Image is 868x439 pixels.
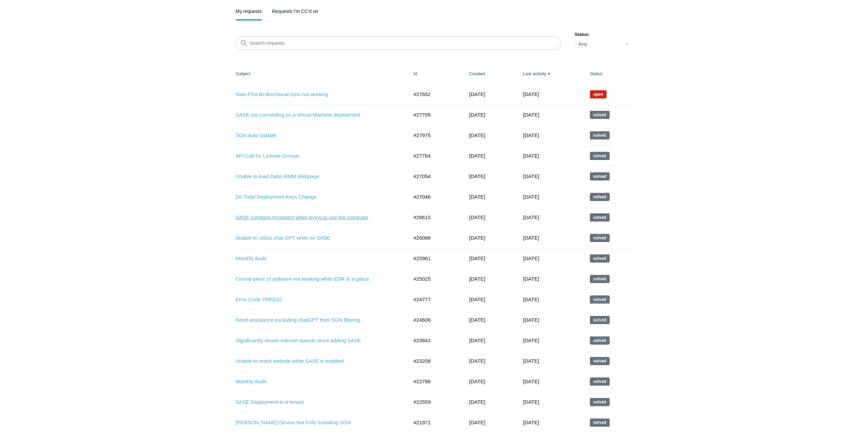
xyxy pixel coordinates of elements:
time: 08/18/2025, 20:02 [523,214,539,220]
time: 09/24/2025, 13:24 [523,91,539,97]
a: Requests I'm CC'd on [272,3,318,19]
time: 04/23/2025, 12:02 [523,337,539,343]
a: Created [469,71,485,76]
td: #24777 [407,289,463,310]
td: #25025 [407,269,463,289]
a: SGN Auto Update [236,132,398,139]
time: 08/05/2025, 12:05 [469,173,485,179]
time: 04/30/2025, 11:15 [469,317,485,323]
time: 01/23/2025, 13:35 [469,399,485,405]
time: 08/27/2025, 10:30 [469,112,485,118]
td: #25961 [407,248,463,269]
time: 05/08/2025, 09:11 [469,296,485,302]
a: [PERSON_NAME] Device Not Fully Installing SGN [236,419,398,427]
td: #22786 [407,371,463,392]
time: 09/09/2025, 16:02 [523,153,539,159]
span: This request has been solved [590,111,610,119]
td: #26615 [407,207,463,228]
time: 06/04/2025, 16:02 [523,296,539,302]
a: Monthly Audit [236,378,398,386]
a: Error Code 7000222 [236,296,398,304]
time: 02/25/2025, 11:02 [523,378,539,384]
time: 08/25/2025, 15:40 [469,91,485,97]
td: #27046 [407,187,463,207]
td: #23208 [407,351,463,371]
span: This request has been solved [590,131,610,139]
td: #27975 [407,125,463,146]
span: This request has been solved [590,234,610,242]
span: This request has been solved [590,295,610,304]
a: SASE not connecting on a Virtual Machine deployment [236,111,398,119]
td: #23843 [407,330,463,351]
time: 09/08/2025, 12:20 [469,132,485,138]
span: This request has been solved [590,152,610,160]
td: #22559 [407,392,463,412]
th: Subject [236,64,407,84]
time: 02/05/2025, 10:28 [469,378,485,384]
time: 01/19/2025, 18:02 [523,420,539,425]
td: #27709 [407,105,463,125]
time: 03/18/2025, 10:02 [523,358,539,364]
span: This request has been solved [590,377,610,386]
span: This request has been solved [590,336,610,345]
time: 02/12/2025, 14:03 [523,399,539,405]
a: My requests [236,3,262,19]
td: #27054 [407,166,463,187]
time: 08/06/2025, 16:02 [523,235,539,241]
a: Do Todyl Deployment Keys Change [236,193,398,201]
time: 07/07/2025, 12:33 [469,255,485,261]
time: 09/01/2025, 17:02 [523,194,539,200]
time: 09/08/2025, 16:03 [523,173,539,179]
time: 06/11/2025, 19:02 [523,276,539,282]
td: #26086 [407,228,463,248]
a: Unable to reach website while SASE is enabled [236,357,398,365]
th: Id [407,64,463,84]
td: #27764 [407,146,463,166]
input: Search requests [236,36,561,50]
span: This request has been solved [590,193,610,201]
time: 03/25/2025, 16:44 [469,337,485,343]
th: Status [583,64,633,84]
span: This request has been solved [590,316,610,324]
span: We are working on a response for you [590,90,607,98]
a: Need assistance excluding chatGPT from SGN filtering [236,316,398,324]
a: Significantly slower internet speeds since adding SASE [236,337,398,345]
a: Crucial piece of software not working while EDR is in place. [236,275,398,283]
span: This request has been solved [590,357,610,365]
time: 08/05/2025, 08:19 [469,194,485,200]
td: #27652 [407,84,463,105]
td: #21971 [407,412,463,433]
a: Halo PSA Bi-directional sync not working [236,91,398,98]
span: ▼ [547,71,551,76]
span: This request has been solved [590,172,610,181]
time: 02/25/2025, 15:29 [469,358,485,364]
time: 12/17/2024, 15:38 [469,420,485,425]
time: 05/22/2025, 09:56 [469,276,485,282]
time: 05/27/2025, 19:02 [523,317,539,323]
span: This request has been solved [590,275,610,283]
a: SASE Deployment to a tenant [236,398,398,406]
a: Unable to load Datto RMM Webpage [236,173,398,181]
a: SASE constant reconnect when trying to use the computer [236,214,398,222]
time: 07/10/2025, 09:19 [469,235,485,241]
label: Status: [575,31,633,38]
a: Unable to utilize chat GPT while on SASE [236,234,398,242]
time: 09/17/2025, 09:02 [523,112,539,118]
a: API Call for License Groups [236,152,398,160]
span: This request has been solved [590,254,610,263]
td: #24606 [407,310,463,330]
time: 07/22/2025, 08:45 [469,214,485,220]
a: Monthly Audit [236,255,398,263]
span: This request has been solved [590,398,610,406]
time: 09/16/2025, 20:02 [523,132,539,138]
a: Last activity▼ [523,71,546,76]
span: This request has been solved [590,418,610,427]
span: This request has been solved [590,213,610,222]
time: 08/29/2025, 09:13 [469,153,485,159]
time: 08/03/2025, 20:01 [523,255,539,261]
